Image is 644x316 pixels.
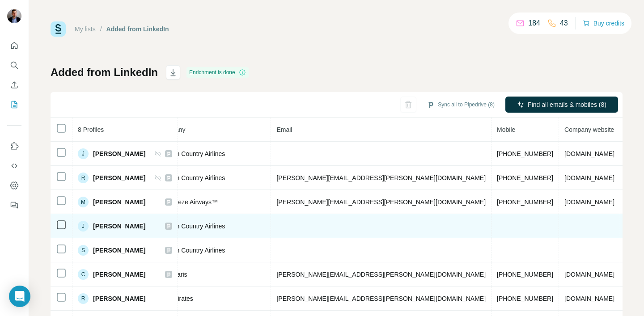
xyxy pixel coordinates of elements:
div: C [78,269,89,280]
div: J [78,148,89,159]
span: [PERSON_NAME][EMAIL_ADDRESS][PERSON_NAME][DOMAIN_NAME] [276,295,486,302]
img: Avatar [7,9,21,23]
span: [PERSON_NAME] [93,173,145,182]
button: Buy credits [583,17,624,29]
img: Surfe Logo [51,21,66,37]
button: Feedback [7,197,21,213]
div: Open Intercom Messenger [9,286,30,307]
span: [PERSON_NAME] [93,270,145,279]
button: Dashboard [7,177,21,194]
span: [DOMAIN_NAME] [564,198,614,206]
span: [PERSON_NAME] [93,294,145,303]
span: Sun Country Airlines [168,149,225,158]
span: Mobile [497,126,515,133]
div: Added from LinkedIn [106,25,169,34]
button: Quick start [7,38,21,54]
span: [DOMAIN_NAME] [564,150,614,157]
span: Find all emails & mobiles (8) [528,100,606,109]
span: [DOMAIN_NAME] [564,295,614,302]
button: Use Surfe API [7,158,21,174]
span: Email [276,126,292,133]
div: Enrichment is done [186,67,249,78]
span: [PERSON_NAME] [93,246,145,255]
button: Find all emails & mobiles (8) [505,97,618,113]
span: Company website [564,126,614,133]
span: [DOMAIN_NAME] [564,271,614,278]
p: 184 [528,18,540,29]
div: J [78,221,89,232]
span: 8 Profiles [78,126,104,133]
span: Breeze Airways™ [168,198,217,206]
button: Search [7,57,21,73]
span: Sun Country Airlines [168,173,225,182]
div: R [78,173,89,183]
button: Enrich CSV [7,77,21,93]
span: [DOMAIN_NAME] [564,174,614,181]
span: [PHONE_NUMBER] [497,174,553,181]
button: My lists [7,97,21,113]
span: Emirates [168,294,193,303]
span: [PERSON_NAME] [93,198,145,206]
p: 43 [560,18,568,29]
span: [PERSON_NAME] [93,149,145,158]
h1: Added from LinkedIn [51,65,158,80]
div: M [78,197,89,207]
div: S [78,245,89,256]
li: / [100,25,102,34]
span: [PERSON_NAME][EMAIL_ADDRESS][PERSON_NAME][DOMAIN_NAME] [276,271,486,278]
span: [PHONE_NUMBER] [497,198,553,206]
span: [PERSON_NAME] [93,222,145,231]
span: [PERSON_NAME][EMAIL_ADDRESS][PERSON_NAME][DOMAIN_NAME] [276,198,486,206]
button: Use Surfe on LinkedIn [7,138,21,154]
span: [PHONE_NUMBER] [497,295,553,302]
span: [PHONE_NUMBER] [497,150,553,157]
span: Sun Country Airlines [168,246,225,255]
span: [PERSON_NAME][EMAIL_ADDRESS][PERSON_NAME][DOMAIN_NAME] [276,174,486,181]
a: My lists [75,25,96,33]
span: Sun Country Airlines [168,222,225,231]
div: R [78,293,89,304]
button: Sync all to Pipedrive (8) [421,98,501,111]
span: [PHONE_NUMBER] [497,271,553,278]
